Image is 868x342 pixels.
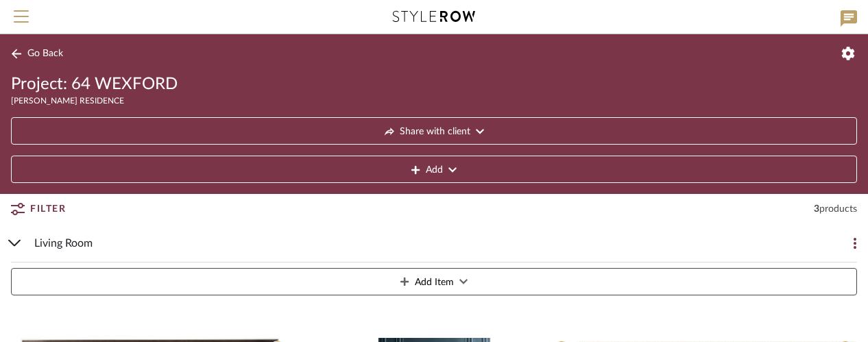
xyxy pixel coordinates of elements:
span: Add Item [415,269,454,296]
button: Go Back [11,45,68,62]
span: Project: 64 WEXFORD [11,73,178,95]
button: Add Item [11,268,857,295]
span: Go Back [27,48,63,60]
button: Filter [11,197,66,221]
span: products [819,204,857,214]
span: Add [426,156,443,184]
button: Add [11,156,857,183]
span: Share with client [400,118,470,145]
button: Share with client [11,117,857,145]
div: 3 [814,202,857,216]
span: Living Room [34,235,93,252]
div: [PERSON_NAME] RESIDENCE [11,95,857,106]
span: Filter [30,197,66,221]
